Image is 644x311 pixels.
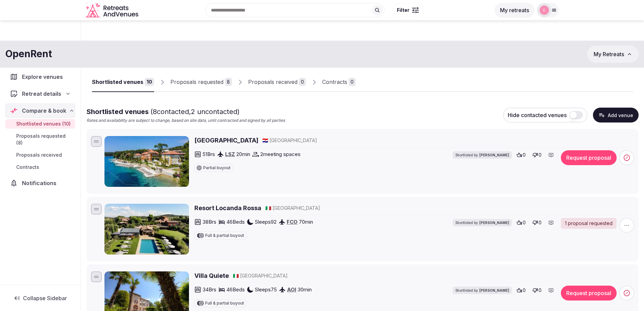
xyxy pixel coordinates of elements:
a: Proposals requested8 [170,72,232,92]
a: FCO [287,219,297,225]
span: 🇮🇹 [233,273,239,279]
span: 0 [523,219,526,226]
button: 0 [530,218,544,227]
button: 0 [515,150,528,160]
button: Request proposal [561,150,617,165]
img: Resort Locanda Rossa [104,204,189,254]
button: My retreats [495,3,534,18]
h1: OpenRent [5,47,52,61]
span: Sleeps 75 [255,286,277,293]
img: ella.dakin [540,5,549,15]
button: Filter [392,4,423,17]
span: 0 [539,152,542,158]
span: [GEOGRAPHIC_DATA] [272,205,320,212]
button: 0 [530,286,544,295]
span: 0 [523,287,526,294]
a: Proposals received [5,150,75,160]
span: Full & partial buyout [205,234,244,238]
a: AOI [287,286,296,293]
span: 46 Beds [226,218,245,225]
div: 10 [145,78,154,86]
span: Proposals requested (8) [16,133,72,146]
button: Request proposal [561,286,617,301]
div: Shortlisted by [453,151,512,159]
span: 20 min [236,151,250,158]
span: 0 [523,152,526,158]
span: Explore venues [22,73,66,81]
span: 0 [539,287,542,294]
button: 0 [515,218,528,227]
span: Contracts [16,164,39,171]
span: Full & partial buyout [205,301,244,305]
span: [PERSON_NAME] [479,153,509,157]
span: 30 min [297,286,312,293]
a: Explore venues [5,70,75,84]
span: 51 Brs [202,151,215,158]
a: Visit the homepage [86,3,140,18]
span: 34 Brs [202,286,216,293]
span: 🇭🇷 [262,137,268,143]
div: 0 [349,78,356,86]
p: Rates and availability are subject to change, based on site data, until contracted and signed by ... [87,118,285,124]
span: Filter [397,7,409,14]
span: My Retreats [594,51,624,58]
button: 0 [530,150,544,160]
a: My retreats [495,7,534,14]
div: Proposals requested [170,78,223,86]
img: Boutique Hotel Alhambra [104,136,189,187]
a: Villa Quiete [194,271,229,280]
span: [GEOGRAPHIC_DATA] [240,272,288,279]
span: [PERSON_NAME] [479,220,509,225]
div: Proposals received [248,78,297,86]
span: Compare & book [22,107,66,115]
button: 0 [515,286,528,295]
div: 0 [299,78,306,86]
span: [GEOGRAPHIC_DATA] [269,137,317,144]
span: 0 [539,219,542,226]
svg: Retreats and Venues company logo [86,3,140,18]
a: Proposals requested (8) [5,131,75,148]
div: Shortlisted by [453,287,512,294]
button: 🇮🇹 [265,205,271,212]
span: Hide contacted venues [508,112,567,118]
a: Notifications [5,176,75,190]
a: Proposals received0 [248,72,306,92]
span: 38 Brs [202,218,216,225]
span: [PERSON_NAME] [479,288,509,293]
span: Partial buyout [203,166,231,170]
a: [GEOGRAPHIC_DATA] [194,136,258,145]
span: ( 8 contacted, 2 uncontacted) [150,108,240,116]
div: 8 [225,78,232,86]
span: Proposals received [16,152,62,158]
span: Sleeps 92 [255,218,277,225]
span: Shortlisted venues [87,108,240,116]
span: 2 meeting spaces [260,151,301,158]
a: LSZ [225,151,235,157]
a: Contracts [5,162,75,172]
button: 🇭🇷 [262,137,268,144]
span: 🇮🇹 [265,205,271,211]
button: Add venue [593,108,639,123]
span: Collapse Sidebar [23,295,67,302]
a: 1 proposal requested [561,218,617,229]
div: Shortlisted venues [92,78,143,86]
button: 🇮🇹 [233,272,239,279]
button: Collapse Sidebar [5,291,75,306]
span: Notifications [22,179,59,187]
span: Retreat details [22,90,61,98]
div: Contracts [322,78,347,86]
span: Shortlisted venues (10) [16,120,71,127]
span: 46 Beds [226,286,245,293]
a: Resort Locanda Rossa [194,204,261,212]
span: 70 min [299,218,313,225]
div: Shortlisted by [453,219,512,226]
a: Contracts0 [322,72,356,92]
a: Shortlisted venues (10) [5,119,75,129]
button: My Retreats [587,46,639,63]
a: Shortlisted venues10 [92,72,154,92]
